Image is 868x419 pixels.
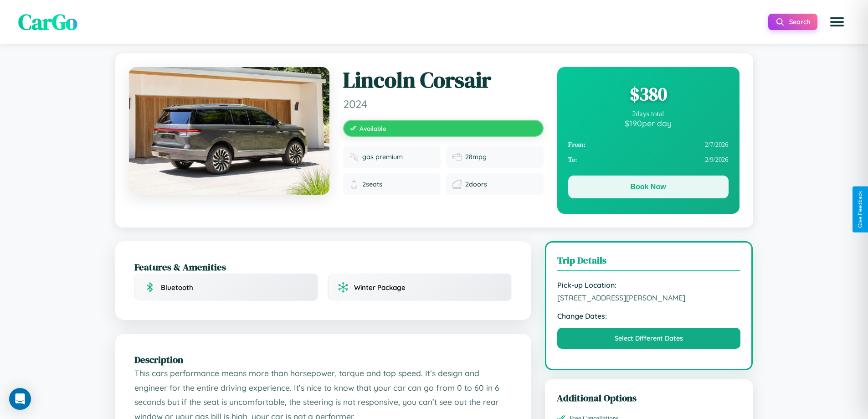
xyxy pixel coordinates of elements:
img: Fuel efficiency [452,152,462,161]
span: 2 seats [362,180,382,188]
h1: Lincoln Corsair [343,67,544,93]
div: Give Feedback [857,191,863,228]
button: Search [768,14,817,30]
div: 2 / 7 / 2026 [568,137,729,152]
button: Open menu [824,9,850,35]
span: gas premium [362,153,403,161]
span: 2 doors [465,180,487,188]
span: Search [789,18,810,26]
h2: Description [134,353,512,366]
strong: Pick-up Location: [557,280,741,290]
strong: Change Dates: [557,311,741,321]
div: $ 380 [568,82,729,106]
img: Seats [349,180,359,189]
span: [STREET_ADDRESS][PERSON_NAME] [557,293,741,302]
div: Open Intercom Messenger [9,388,31,410]
img: Doors [452,180,462,189]
span: Bluetooth [161,283,193,292]
button: Book Now [568,176,729,198]
div: 2 / 9 / 2026 [568,152,729,167]
img: Fuel type [349,152,359,161]
div: $ 190 per day [568,118,729,128]
strong: From: [568,141,586,149]
span: 28 mpg [465,153,487,161]
div: 2 days total [568,110,729,118]
span: CarGo [18,7,77,37]
span: Available [360,124,386,132]
h3: Trip Details [557,253,741,271]
strong: To: [568,156,577,164]
span: Winter Package [354,283,406,292]
h2: Features & Amenities [134,260,512,274]
button: Select Different Dates [557,328,741,349]
span: 2024 [343,97,544,111]
img: Lincoln Corsair 2024 [129,67,329,195]
h3: Additional Options [557,391,741,404]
